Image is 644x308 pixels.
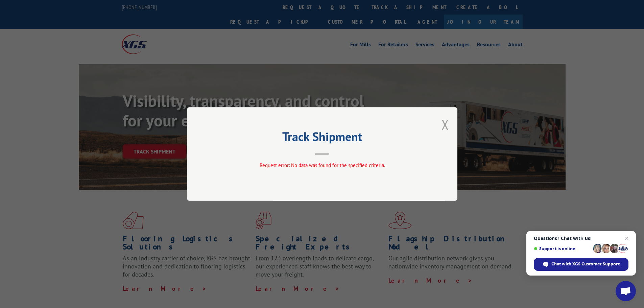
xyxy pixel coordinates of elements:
div: Open chat [616,281,636,301]
button: Close modal [442,116,449,134]
span: Support is online [534,246,591,251]
span: Questions? Chat with us! [534,236,628,241]
div: Chat with XGS Customer Support [534,258,628,271]
h2: Track Shipment [221,132,424,145]
span: Request error: No data was found for the specified criteria. [259,162,385,168]
span: Close chat [623,234,631,242]
span: Chat with XGS Customer Support [551,261,620,267]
